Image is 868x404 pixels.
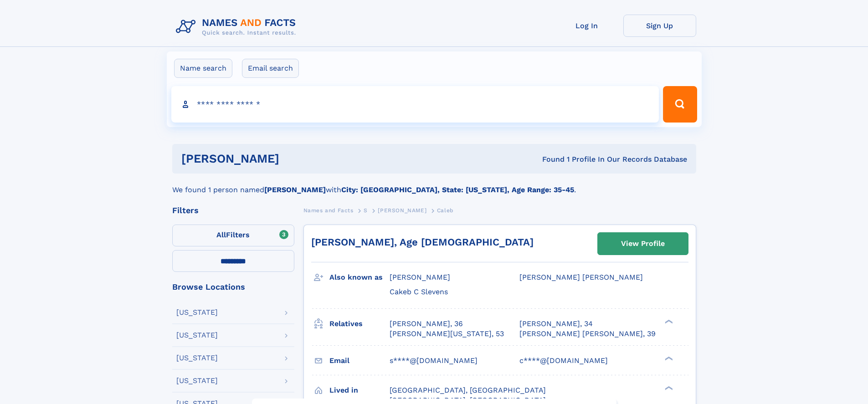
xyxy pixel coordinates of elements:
[242,59,299,78] label: Email search
[176,377,218,384] div: [US_STATE]
[390,386,546,394] span: [GEOGRAPHIC_DATA], [GEOGRAPHIC_DATA]
[623,15,696,37] a: Sign Up
[519,273,643,281] span: [PERSON_NAME] [PERSON_NAME]
[176,332,218,339] div: [US_STATE]
[663,318,673,324] div: ❯
[390,329,504,339] a: [PERSON_NAME][US_STATE], 53
[598,233,688,255] a: View Profile
[364,207,368,214] span: S
[663,86,697,123] button: Search Button
[329,353,390,368] h3: Email
[364,205,368,216] a: S
[311,236,534,248] a: [PERSON_NAME], Age [DEMOGRAPHIC_DATA]
[519,329,656,339] a: [PERSON_NAME] [PERSON_NAME], 39
[181,153,411,164] h1: [PERSON_NAME]
[171,86,659,123] input: search input
[390,273,450,281] span: [PERSON_NAME]
[174,59,232,78] label: Name search
[172,283,294,291] div: Browse Locations
[172,225,294,246] label: Filters
[621,233,665,254] div: View Profile
[378,205,426,216] a: [PERSON_NAME]
[329,383,390,398] h3: Lived in
[303,205,354,216] a: Names and Facts
[176,309,218,316] div: [US_STATE]
[519,319,593,329] a: [PERSON_NAME], 34
[390,319,463,329] a: [PERSON_NAME], 36
[663,385,673,391] div: ❯
[329,270,390,285] h3: Also known as
[378,207,426,214] span: [PERSON_NAME]
[550,15,623,37] a: Log In
[341,185,574,194] b: City: [GEOGRAPHIC_DATA], State: [US_STATE], Age Range: 35-45
[390,287,448,296] span: Cakeb C Slevens
[172,206,294,215] div: Filters
[172,174,696,195] div: We found 1 person named with .
[411,154,687,164] div: Found 1 Profile In Our Records Database
[329,316,390,332] h3: Relatives
[176,354,218,362] div: [US_STATE]
[264,185,326,194] b: [PERSON_NAME]
[172,15,303,39] img: Logo Names and Facts
[663,355,673,361] div: ❯
[216,230,226,239] span: All
[437,207,454,214] span: Caleb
